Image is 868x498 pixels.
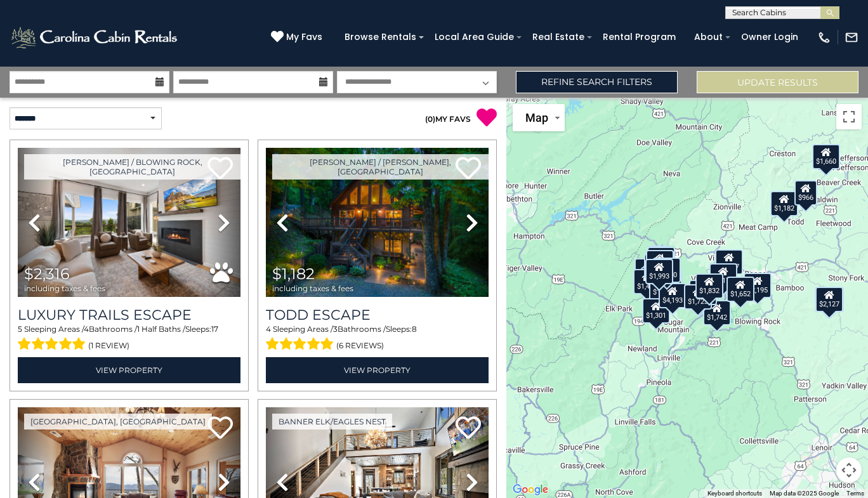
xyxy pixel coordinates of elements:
[272,284,353,292] span: including taxes & fees
[88,337,129,354] span: (1 review)
[525,111,548,124] span: Map
[425,114,471,124] a: (0)MY FAVS
[84,324,89,334] span: 4
[644,254,672,279] div: $2,122
[24,284,105,292] span: including taxes & fees
[18,324,22,334] span: 5
[428,114,433,124] span: 0
[649,275,677,300] div: $1,113
[336,337,384,354] span: (6 reviews)
[338,27,423,47] a: Browse Rentals
[815,286,843,311] div: $2,127
[516,71,678,93] a: Refine Search Filters
[653,257,681,282] div: $1,600
[659,282,687,308] div: $4,193
[697,71,858,93] button: Update Results
[266,306,489,324] a: Todd Escape
[817,30,831,44] img: phone-regular-white.png
[137,324,185,334] span: 1 Half Baths /
[836,457,862,483] button: Map camera controls
[425,114,435,124] span: ( )
[333,324,338,334] span: 3
[645,259,673,284] div: $1,993
[428,27,520,47] a: Local Area Guide
[18,324,240,354] div: Sleeping Areas / Bathrooms / Sleeps:
[709,263,737,289] div: $2,170
[18,148,240,297] img: thumbnail_168695581.jpeg
[266,357,489,383] a: View Property
[272,414,392,429] a: Banner Elk/Eagles Nest
[18,357,240,383] a: View Property
[286,30,322,44] span: My Favs
[10,25,181,50] img: White-1-2.png
[211,324,218,334] span: 17
[272,265,315,283] span: $1,182
[647,247,675,272] div: $1,876
[271,30,325,44] a: My Favs
[513,104,565,131] button: Change map style
[456,415,481,442] a: Add to favorites
[510,482,551,498] a: Open this area in Google Maps (opens a new window)
[266,324,271,334] span: 4
[770,191,798,216] div: $1,182
[836,104,862,129] button: Toggle fullscreen view
[412,324,417,334] span: 8
[596,27,682,47] a: Rental Program
[685,284,713,310] div: $1,215
[845,30,858,44] img: mail-regular-white.png
[695,273,723,299] div: $1,832
[266,324,489,354] div: Sleeping Areas / Bathrooms / Sleeps:
[207,415,233,442] a: Add to favorites
[24,414,212,429] a: [GEOGRAPHIC_DATA], [GEOGRAPHIC_DATA]
[715,249,743,275] div: $2,077
[703,299,731,325] div: $1,742
[266,148,489,297] img: thumbnail_168627805.jpeg
[684,284,712,310] div: $1,723
[510,482,551,498] img: Google
[646,250,674,275] div: $1,556
[744,273,772,298] div: $2,195
[18,306,240,324] a: Luxury Trails Escape
[688,27,729,47] a: About
[648,245,671,270] div: $715
[707,489,762,498] button: Keyboard shortcuts
[794,180,817,206] div: $966
[846,490,864,497] a: Terms
[272,154,489,180] a: [PERSON_NAME] / [PERSON_NAME], [GEOGRAPHIC_DATA]
[24,154,240,180] a: [PERSON_NAME] / Blowing Rock, [GEOGRAPHIC_DATA]
[633,269,661,294] div: $1,436
[24,265,70,283] span: $2,316
[642,298,670,323] div: $1,301
[812,143,840,169] div: $1,660
[735,27,805,47] a: Owner Login
[526,27,591,47] a: Real Estate
[770,490,839,497] span: Map data ©2025 Google
[727,276,754,301] div: $1,652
